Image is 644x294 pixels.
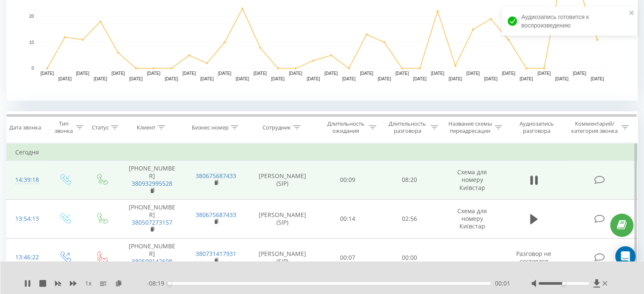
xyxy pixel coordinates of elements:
text: [DATE] [147,71,160,76]
a: 380731417931 [196,250,236,258]
text: [DATE] [200,77,214,81]
text: [DATE] [324,71,338,76]
text: [DATE] [466,71,480,76]
a: 380675687433 [196,172,236,180]
div: Сотрудник [263,124,291,131]
td: 00:09 [317,161,379,200]
td: [PHONE_NUMBER] [120,238,184,277]
td: 00:07 [317,238,379,277]
text: [DATE] [378,77,391,81]
div: Accessibility label [562,282,565,285]
div: Статус [92,124,109,131]
div: Длительность ожидания [325,120,367,135]
td: 00:00 [379,238,440,277]
text: [DATE] [271,77,285,81]
text: [DATE] [182,71,196,76]
text: [DATE] [555,77,569,81]
text: [DATE] [342,77,356,81]
text: 20 [29,14,34,19]
span: 00:01 [495,279,510,288]
div: 13:46:22 [15,249,38,266]
a: 380675687433 [196,211,236,219]
div: Аудиозапись разговора [512,120,561,135]
text: [DATE] [58,77,72,81]
text: [DATE] [413,77,427,81]
td: 02:56 [379,199,440,238]
text: [DATE] [236,77,249,81]
span: 1 x [85,279,91,288]
td: [PHONE_NUMBER] [120,161,184,200]
span: Разговор не состоялся [516,250,551,265]
a: 380507273157 [132,218,172,226]
text: [DATE] [76,71,90,76]
td: 00:14 [317,199,379,238]
div: 13:54:13 [15,211,38,227]
text: [DATE] [218,71,232,76]
text: 10 [29,40,34,45]
td: Сегодня [7,144,638,161]
td: Схема для номеру Київстaр [440,199,504,238]
div: Комментарий/категория звонка [569,120,619,135]
td: [PERSON_NAME] (SIP) [248,199,317,238]
text: [DATE] [520,77,533,81]
text: [DATE] [129,77,143,81]
text: [DATE] [165,77,178,81]
text: [DATE] [41,71,54,76]
td: [PERSON_NAME] (SIP) [248,161,317,200]
a: 380509142608 [132,257,172,265]
div: 14:39:18 [15,172,38,188]
text: [DATE] [395,71,409,76]
text: 0 [31,66,34,71]
div: Accessibility label [168,282,171,285]
div: Тип звонка [53,120,73,135]
div: Open Intercom Messenger [615,246,636,267]
div: Название схемы переадресации [448,120,492,135]
td: [PERSON_NAME] (SIP) [248,238,317,277]
div: Бизнес номер [192,124,229,131]
text: [DATE] [484,77,498,81]
text: [DATE] [449,77,462,81]
text: [DATE] [591,77,604,81]
text: [DATE] [111,71,125,76]
text: [DATE] [94,77,107,81]
text: [DATE] [502,71,515,76]
div: Аудиозапись готовится к воспроизведению [502,7,637,36]
td: 08:20 [379,161,440,200]
text: [DATE] [537,71,551,76]
span: - 08:19 [147,279,169,288]
text: [DATE] [289,71,302,76]
div: Дата звонка [9,124,41,131]
td: [PHONE_NUMBER] [120,199,184,238]
td: Схема для номеру Київстaр [440,161,504,200]
text: [DATE] [360,71,373,76]
a: 380932995528 [132,179,172,187]
div: Клиент [137,124,155,131]
button: close [629,9,635,17]
text: [DATE] [254,71,267,76]
text: [DATE] [573,71,586,76]
div: Длительность разговора [386,120,428,135]
text: [DATE] [431,71,445,76]
text: [DATE] [307,77,320,81]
